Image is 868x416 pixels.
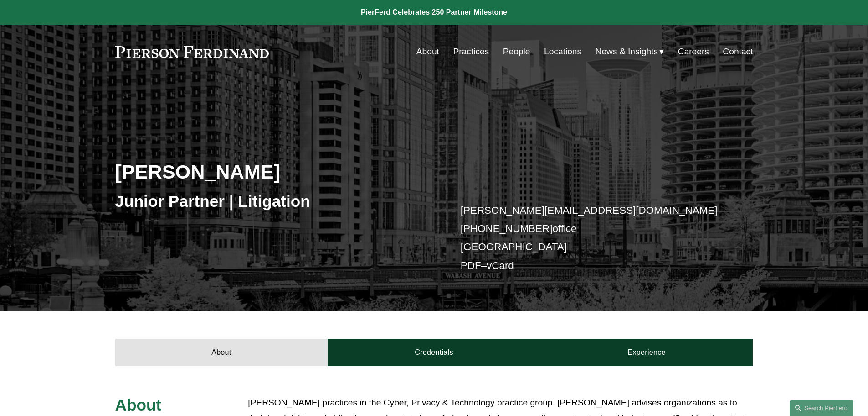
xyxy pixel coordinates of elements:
a: Locations [544,43,581,60]
a: Search this site [790,400,853,416]
a: Careers [678,43,709,60]
span: About [115,396,162,414]
p: office [GEOGRAPHIC_DATA] – [461,201,726,275]
a: People [503,43,530,60]
h3: Junior Partner | Litigation [115,191,434,211]
a: [PERSON_NAME][EMAIL_ADDRESS][DOMAIN_NAME] [461,205,718,216]
a: folder dropdown [596,43,664,60]
h2: [PERSON_NAME] [115,160,434,184]
a: vCard [487,260,514,271]
a: About [416,43,439,60]
a: [PHONE_NUMBER] [461,223,553,234]
a: Practices [453,43,489,60]
a: About [115,339,328,366]
a: PDF [461,260,481,271]
a: Experience [540,339,753,366]
a: Contact [723,43,753,60]
span: News & Insights [596,44,658,60]
a: Credentials [328,339,540,366]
